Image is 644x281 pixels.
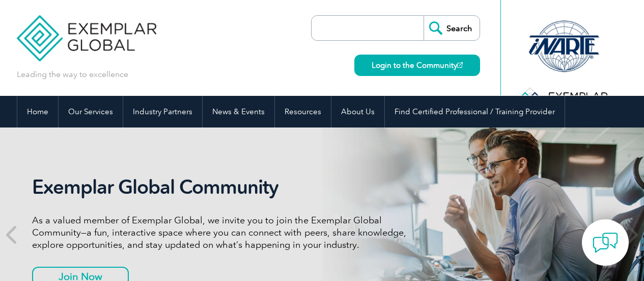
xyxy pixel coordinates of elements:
[32,214,414,251] p: As a valued member of Exemplar Global, we invite you to join the Exemplar Global Community—a fun,...
[123,96,202,127] a: Industry Partners
[32,175,414,199] h2: Exemplar Global Community
[424,16,480,40] input: Search
[203,96,274,127] a: News & Events
[593,230,618,256] img: contact-chat.png
[17,96,58,127] a: Home
[457,62,463,68] img: open_square.png
[275,96,331,127] a: Resources
[385,96,565,127] a: Find Certified Professional / Training Provider
[17,69,128,80] p: Leading the way to excellence
[354,55,480,76] a: Login to the Community
[59,96,123,127] a: Our Services
[331,96,384,127] a: About Us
